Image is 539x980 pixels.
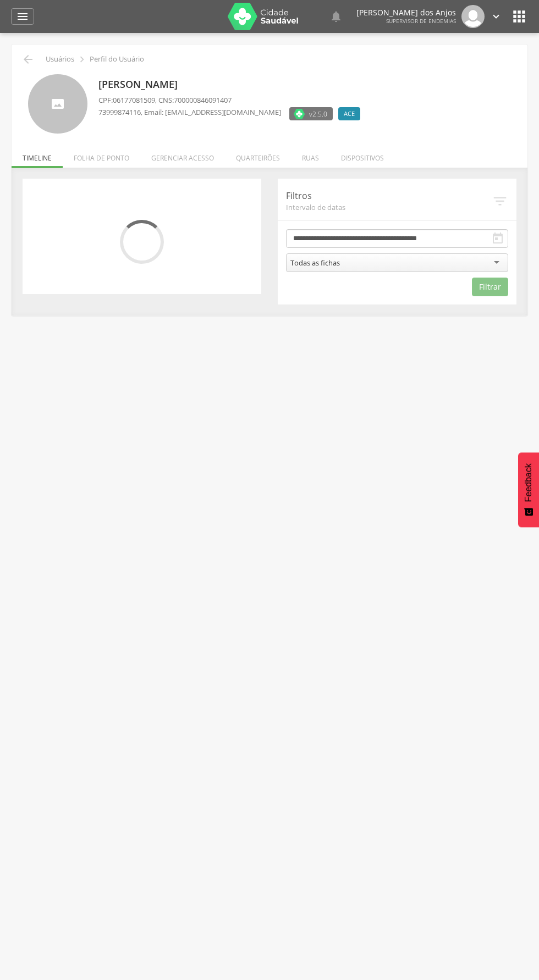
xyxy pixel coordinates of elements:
[46,55,74,64] p: Usuários
[113,95,155,105] span: 06177081509
[98,95,366,106] p: CPF: , CNS:
[98,77,366,92] p: [PERSON_NAME]
[472,278,508,296] button: Filtrar
[490,10,502,23] i: 
[329,5,343,28] a: 
[286,190,492,202] p: Filtros
[174,95,232,105] span: 700000846091407
[63,142,140,168] li: Folha de ponto
[16,10,29,23] i: 
[76,53,88,65] i: 
[492,193,508,209] i: 
[309,108,327,119] span: v2.5.0
[491,232,504,245] i: 
[386,17,456,25] span: Supervisor de Endemias
[518,452,539,527] button: Feedback - Mostrar pesquisa
[524,463,533,502] span: Feedback
[356,9,456,16] p: [PERSON_NAME] dos Anjos
[330,142,395,168] li: Dispositivos
[98,107,141,117] span: 73999874116
[290,258,340,268] div: Todas as fichas
[286,202,492,212] span: Intervalo de datas
[11,8,34,25] a: 
[21,53,35,66] i: Voltar
[289,107,333,120] label: Versão do aplicativo
[291,142,330,168] li: Ruas
[98,107,281,118] p: , Email: [EMAIL_ADDRESS][DOMAIN_NAME]
[225,142,291,168] li: Quarteirões
[90,55,144,64] p: Perfil do Usuário
[510,8,528,25] i: 
[140,142,225,168] li: Gerenciar acesso
[329,10,343,23] i: 
[490,5,502,28] a: 
[344,109,355,118] span: ACE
